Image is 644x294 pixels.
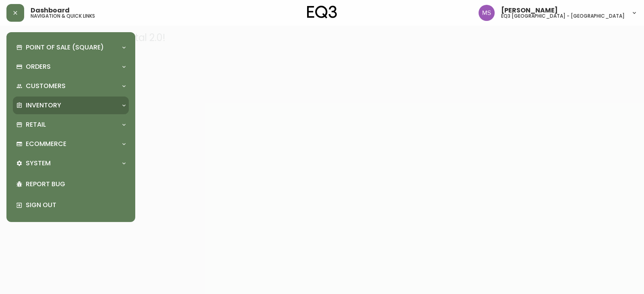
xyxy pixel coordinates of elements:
[501,14,625,19] h5: eq3 [GEOGRAPHIC_DATA] - [GEOGRAPHIC_DATA]
[13,58,129,76] div: Orders
[13,77,129,95] div: Customers
[26,62,51,71] p: Orders
[13,97,129,114] div: Inventory
[26,180,126,189] p: Report Bug
[501,7,558,14] span: [PERSON_NAME]
[26,159,51,168] p: System
[13,39,129,56] div: Point of Sale (Square)
[307,6,337,19] img: logo
[26,82,66,90] p: Customers
[26,140,66,148] p: Ecommerce
[13,135,129,153] div: Ecommerce
[13,154,129,172] div: System
[479,5,495,21] img: 1b6e43211f6f3cc0b0729c9049b8e7af
[13,116,129,134] div: Retail
[26,101,61,110] p: Inventory
[13,174,129,195] div: Report Bug
[26,201,126,210] p: Sign Out
[26,43,104,52] p: Point of Sale (Square)
[26,120,46,129] p: Retail
[31,14,95,19] h5: navigation & quick links
[13,195,129,216] div: Sign Out
[31,7,70,14] span: Dashboard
